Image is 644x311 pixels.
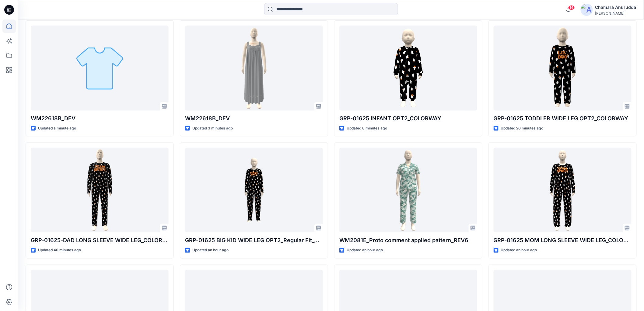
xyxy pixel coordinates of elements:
[31,114,169,123] p: WM22618B_DEV
[38,125,76,132] p: Updated a minute ago
[501,247,537,253] p: Updated an hour ago
[31,236,169,245] p: GRP-01625-DAD LONG SLEEVE WIDE LEG_COLORWAY
[494,26,632,110] a: GRP-01625 TODDLER WIDE LEG OPT2_COLORWAY
[185,26,323,110] a: WM22618B_DEV
[501,125,544,132] p: Updated 20 minutes ago
[31,26,169,110] a: WM22618B_DEV
[339,26,477,110] a: GRP-01625 INFANT OPT2_COLORWAY
[347,247,383,253] p: Updated an hour ago
[192,125,233,132] p: Updated 3 minutes ago
[339,236,477,245] p: WM2081E_Proto comment applied pattern_REV6
[192,247,229,253] p: Updated an hour ago
[595,11,636,16] div: [PERSON_NAME]
[185,236,323,245] p: GRP-01625 BIG KID WIDE LEG OPT2_Regular Fit_COLORWAY
[185,148,323,232] a: GRP-01625 BIG KID WIDE LEG OPT2_Regular Fit_COLORWAY
[38,247,81,253] p: Updated 40 minutes ago
[339,114,477,123] p: GRP-01625 INFANT OPT2_COLORWAY
[185,114,323,123] p: WM22618B_DEV
[595,4,636,11] div: Chamara Anurudda
[494,114,632,123] p: GRP-01625 TODDLER WIDE LEG OPT2_COLORWAY
[339,148,477,232] a: WM2081E_Proto comment applied pattern_REV6
[347,125,387,132] p: Updated 8 minutes ago
[568,5,575,10] span: 14
[494,148,632,232] a: GRP-01625 MOM LONG SLEEVE WIDE LEG_COLORWAY
[494,236,632,245] p: GRP-01625 MOM LONG SLEEVE WIDE LEG_COLORWAY
[31,148,169,232] a: GRP-01625-DAD LONG SLEEVE WIDE LEG_COLORWAY
[581,4,593,16] img: avatar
